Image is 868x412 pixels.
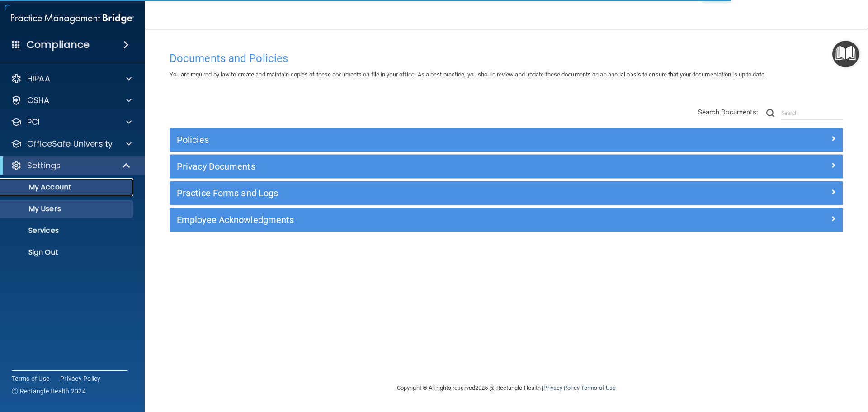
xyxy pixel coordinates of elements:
[27,38,90,51] h4: Compliance
[27,95,50,106] p: OSHA
[11,117,132,128] a: PCI
[177,159,836,174] a: Privacy Documents
[781,106,843,120] input: Search
[581,384,616,391] a: Terms of Use
[698,108,758,116] span: Search Documents:
[170,71,766,78] span: You are required by law to create and maintain copies of these documents on file in your office. ...
[27,138,113,149] p: OfficeSafe University
[712,348,857,384] iframe: Drift Widget Chat Controller
[177,161,668,171] h5: Privacy Documents
[27,73,50,84] p: HIPAA
[170,52,843,64] h4: Documents and Policies
[12,387,86,396] span: Ⓒ Rectangle Health 2024
[11,9,134,28] img: PMB logo
[341,374,671,403] div: Copyright © All rights reserved 2025 @ Rectangle Health | |
[543,384,579,391] a: Privacy Policy
[6,183,129,192] p: My Account
[766,109,774,117] img: ic-search.3b580494.png
[177,213,836,227] a: Employee Acknowledgments
[11,73,132,84] a: HIPAA
[60,374,101,383] a: Privacy Policy
[6,204,129,213] p: My Users
[27,117,40,128] p: PCI
[832,41,859,67] button: Open Resource Center
[6,248,129,257] p: Sign Out
[6,226,129,235] p: Services
[12,374,49,383] a: Terms of Use
[11,95,132,106] a: OSHA
[177,186,836,200] a: Practice Forms and Logs
[11,138,132,149] a: OfficeSafe University
[11,160,131,171] a: Settings
[177,215,668,225] h5: Employee Acknowledgments
[177,133,836,147] a: Policies
[177,135,668,145] h5: Policies
[27,160,61,171] p: Settings
[177,188,668,198] h5: Practice Forms and Logs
